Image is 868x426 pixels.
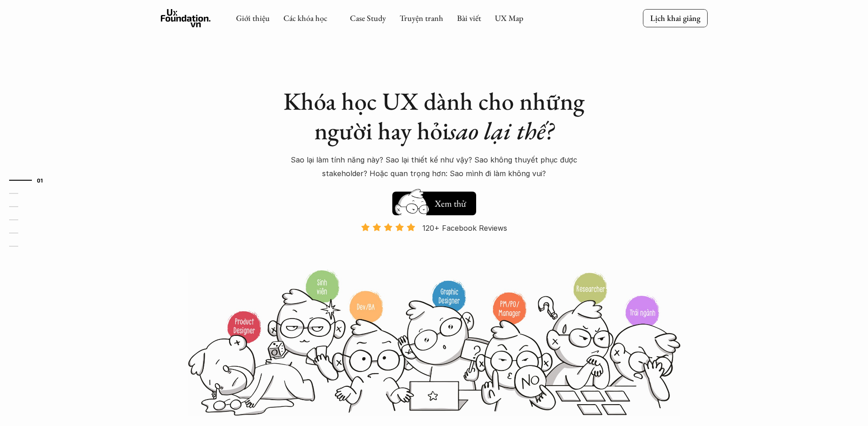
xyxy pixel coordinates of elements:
a: Giới thiệu [236,13,270,23]
a: Lịch khai giảng [643,9,708,27]
h1: Khóa học UX dành cho những người hay hỏi [275,86,594,146]
a: Bài viết [457,13,481,23]
strong: 01 [37,177,43,183]
em: sao lại thế? [449,115,554,147]
a: Truyện tranh [400,13,443,23]
a: Xem thử [392,187,476,215]
a: UX Map [495,13,524,23]
h5: Xem thử [433,197,467,210]
a: Case Study [350,13,386,23]
p: Sao lại làm tính năng này? Sao lại thiết kế như vậy? Sao không thuyết phục được stakeholder? Hoặc... [275,153,594,181]
a: Các khóa học [283,13,327,23]
p: Lịch khai giảng [650,13,700,23]
p: 120+ Facebook Reviews [422,221,507,235]
a: 120+ Facebook Reviews [353,223,515,269]
a: 01 [9,175,52,186]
